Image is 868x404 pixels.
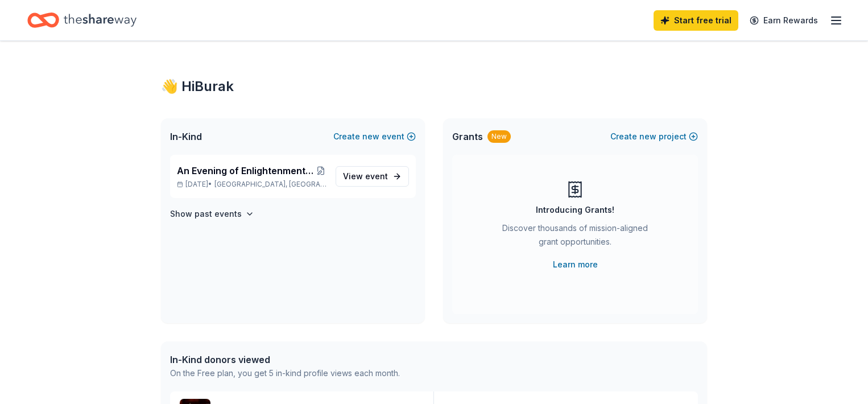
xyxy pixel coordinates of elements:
[487,130,511,143] div: New
[536,203,614,217] div: Introducing Grants!
[362,130,379,143] span: new
[170,207,254,221] button: Show past events
[743,10,825,31] a: Earn Rewards
[170,366,400,380] div: On the Free plan, you get 5 in-kind profile views each month.
[214,180,326,189] span: [GEOGRAPHIC_DATA], [GEOGRAPHIC_DATA]
[333,130,416,143] button: Createnewevent
[610,130,698,143] button: Createnewproject
[170,207,242,221] h4: Show past events
[365,171,388,181] span: event
[336,166,409,187] a: View event
[654,10,738,31] a: Start free trial
[170,130,202,143] span: In-Kind
[27,7,137,34] a: Home
[170,353,400,366] div: In-Kind donors viewed
[553,258,598,271] a: Learn more
[639,130,656,143] span: new
[343,170,388,183] span: View
[498,221,652,253] div: Discover thousands of mission-aligned grant opportunities.
[452,130,483,143] span: Grants
[161,77,707,96] div: 👋 Hi Burak
[177,164,315,178] span: An Evening of Enlightenment with [PERSON_NAME] the Medium
[177,180,326,189] p: [DATE] •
